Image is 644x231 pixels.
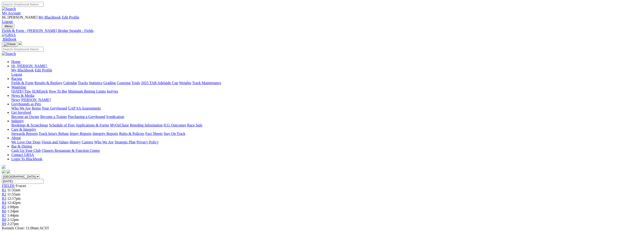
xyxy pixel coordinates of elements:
a: Minimum Betting Limits [68,89,106,93]
span: 11:55am [7,192,20,196]
a: News [11,98,20,102]
img: logo-grsa-white.png [2,165,6,169]
a: MyOzChase [110,123,129,127]
a: Who We Are [11,106,31,110]
a: Track Injury Rebate [39,132,69,136]
a: Logout [11,72,22,76]
a: Race Safe [187,123,202,127]
span: Hi, [PERSON_NAME] [11,64,47,68]
a: Injury Reports [70,132,92,136]
a: FIELDS [2,184,15,188]
a: Get Involved [11,110,31,114]
span: 11:32am [7,188,20,192]
span: 2:12pm [7,218,19,222]
a: Chasers Restaurant & Function Centre [42,149,100,153]
div: Hi, [PERSON_NAME] [11,68,642,77]
a: R1 [2,188,6,192]
a: Isolynx [107,89,118,93]
a: Syndication [106,115,124,119]
div: Fields & Form - [PERSON_NAME] Bridge Straight - Fields [2,29,642,33]
a: We Love Our Dogs [11,140,40,144]
a: Edit Profile [62,15,79,19]
a: Wagering [11,85,26,89]
a: Results & Replays [34,81,62,85]
a: Who We Are [94,140,114,144]
a: [PERSON_NAME] [21,98,51,102]
a: GAP SA Assessments [68,106,101,110]
img: Search [2,52,16,56]
a: Breeding Information [130,123,163,127]
a: Schedule of Fees [49,123,75,127]
a: R7 [2,213,6,217]
a: Bar & Dining [11,144,32,148]
div: Care & Integrity [11,132,642,136]
span: 12:17pm [7,196,21,200]
span: 2:27pm [7,222,19,226]
span: 1:44pm [7,213,19,217]
a: Applications & Forms [76,123,109,127]
a: My Blackbook [38,15,61,19]
div: Racing [11,81,642,85]
a: Vision and Values [41,140,68,144]
a: Bookings & Scratchings [11,123,48,127]
a: R8 [2,218,6,222]
span: Hi, [PERSON_NAME] [2,15,37,19]
img: Close [4,42,16,46]
span: BlkBook [3,37,16,41]
a: R4 [2,201,6,205]
a: Rules & Policies [119,132,144,136]
a: Greyhounds as Pets [11,102,41,106]
a: Retire Your Greyhound [32,106,67,110]
a: Purchasing a Greyhound [68,115,105,119]
input: Search [2,47,44,52]
a: Become an Owner [11,115,39,119]
div: Bar & Dining [11,149,642,153]
a: Stay On Track [164,132,185,136]
a: Logout [2,20,13,23]
img: Search [2,7,16,11]
a: My Blackbook [11,68,34,72]
a: Calendar [63,81,77,85]
a: R5 [2,205,6,209]
a: News & Media [11,94,34,98]
a: Integrity Reports [92,132,118,136]
a: Track Maintenance [192,81,221,85]
span: Menu [5,24,12,28]
a: 2025 TAB Adelaide Cup [141,81,178,85]
a: BlkBook [2,37,16,41]
a: Industry [11,119,24,123]
img: logo-grsa-white.png [18,41,22,45]
a: Hi, [PERSON_NAME] [11,64,48,68]
a: R9 [2,222,6,226]
span: 1:09pm [7,205,19,209]
a: Weights [179,81,191,85]
span: 9 races [16,184,26,188]
a: Cash Up Your Club [11,149,41,153]
a: Strategic Plan [115,140,136,144]
a: [DATE] Tips [11,89,31,93]
a: Care & Integrity [11,127,36,131]
a: How To Bet [49,89,67,93]
img: twitter.svg [7,170,10,173]
a: Become a Trainer [40,115,67,119]
a: R6 [2,209,6,213]
a: Edit Profile [35,68,52,72]
a: SUREpick [32,89,48,93]
a: Careers [82,140,93,144]
input: Search [2,2,44,7]
div: My Account [2,15,642,24]
a: History [69,140,81,144]
a: Coursing [117,81,131,85]
div: Industry [11,123,642,127]
a: Statistics [89,81,103,85]
a: R2 [2,192,6,196]
a: About [11,136,21,140]
a: Fields & Form [11,81,33,85]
